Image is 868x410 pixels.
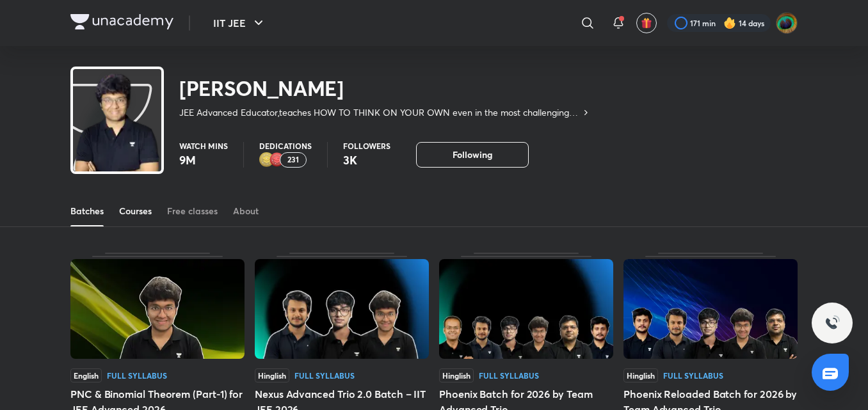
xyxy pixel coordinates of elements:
[233,196,259,226] a: About
[294,372,355,379] div: Full Syllabus
[233,205,259,217] div: About
[416,142,529,168] button: Following
[259,142,312,150] p: Dedications
[70,368,102,382] span: English
[623,259,798,359] img: Thumbnail
[70,196,104,226] a: Batches
[179,152,228,168] p: 9M
[107,372,167,379] div: Full Syllabus
[70,14,173,33] a: Company Logo
[119,205,152,217] div: Courses
[439,259,613,359] img: Thumbnail
[287,155,299,164] p: 231
[119,196,152,226] a: Courses
[259,152,275,168] img: educator badge2
[636,13,657,33] button: avatar
[179,106,581,119] p: JEE Advanced Educator,teaches HOW TO THINK ON YOUR OWN even in the most challenging adv problems ...
[453,148,492,161] span: Following
[663,372,723,379] div: Full Syllabus
[623,368,658,382] span: Hinglish
[343,152,390,168] p: 3K
[439,368,474,382] span: Hinglish
[73,72,161,187] img: class
[269,152,285,168] img: educator badge1
[167,205,218,217] div: Free classes
[179,75,591,101] h2: [PERSON_NAME]
[776,12,798,34] img: Shravan
[179,142,228,150] p: Watch mins
[479,372,539,379] div: Full Syllabus
[641,17,652,29] img: avatar
[167,196,218,226] a: Free classes
[205,10,274,36] button: IIT JEE
[723,17,736,29] img: streak
[343,142,390,150] p: Followers
[70,14,173,29] img: Company Logo
[70,259,245,359] img: Thumbnail
[824,315,840,331] img: ttu
[255,368,289,382] span: Hinglish
[255,259,429,359] img: Thumbnail
[70,205,104,217] div: Batches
